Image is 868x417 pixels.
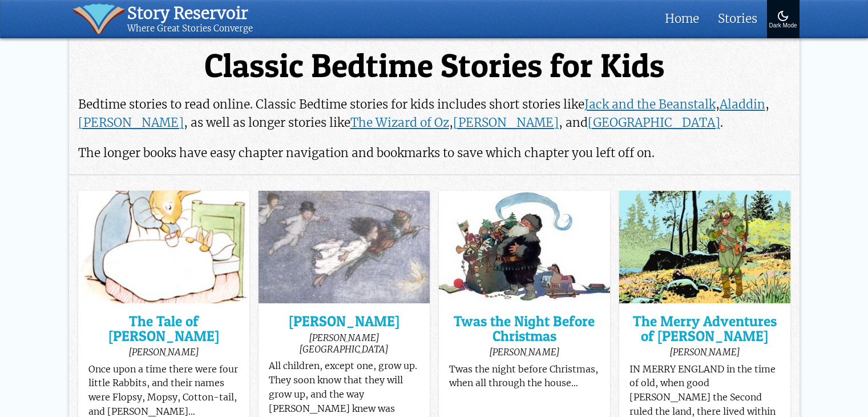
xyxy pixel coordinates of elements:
[88,314,239,343] a: The Tale of [PERSON_NAME]
[588,115,720,130] a: [GEOGRAPHIC_DATA]
[453,115,559,130] a: [PERSON_NAME]
[449,346,599,358] div: [PERSON_NAME]
[127,3,253,23] div: Story Reservoir
[88,346,239,358] div: [PERSON_NAME]
[127,23,253,34] div: Where Great Stories Converge
[78,115,184,130] a: [PERSON_NAME]
[584,97,716,112] a: Jack and the Beanstalk
[78,95,790,132] p: Bedtime stories to read online. Classic Bedtime stories for kids includes short stories like , , ...
[629,314,780,343] a: The Merry Adventures of [PERSON_NAME]
[449,363,599,391] p: Twas the night before Christmas, when all through the house…
[776,9,790,23] img: Turn On Dark Mode
[619,191,790,303] img: The Merry Adventures of Robin Hood
[78,191,249,303] img: The Tale of Peter Rabbit
[269,314,419,328] a: [PERSON_NAME]
[350,115,449,130] a: The Wizard of Oz
[769,23,797,29] div: Dark Mode
[439,191,610,303] img: Twas the Night Before Christmas
[449,314,599,343] a: Twas the Night Before Christmas
[720,97,765,112] a: Aladdin
[78,49,790,83] h1: Classic Bedtime Stories for Kids
[78,144,790,162] p: The longer books have easy chapter navigation and bookmarks to save which chapter you left off on.
[629,346,780,358] div: [PERSON_NAME]
[72,3,126,34] img: icon of book with waver spilling out.
[259,191,430,303] img: Peter Pan
[269,332,419,355] div: [PERSON_NAME][GEOGRAPHIC_DATA]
